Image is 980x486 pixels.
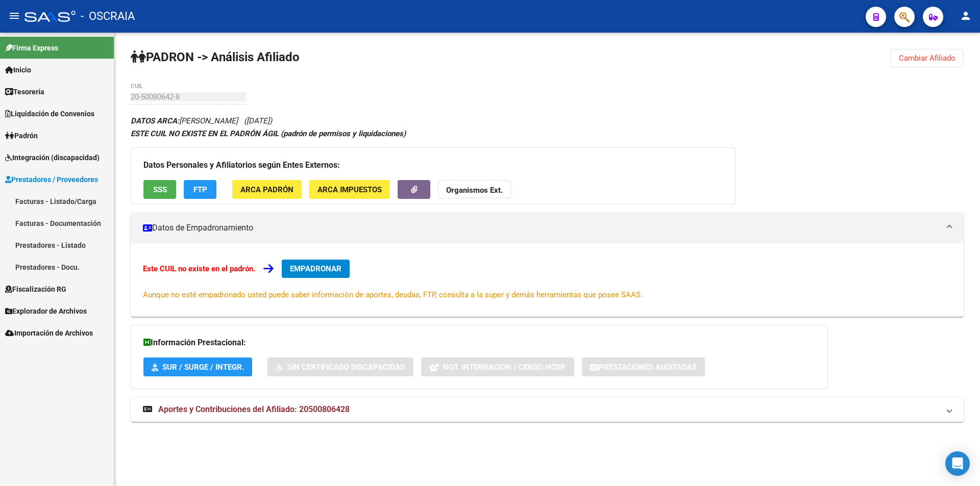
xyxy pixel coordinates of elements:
mat-icon: person [960,10,972,22]
button: Prestaciones Auditadas [582,357,705,376]
span: SUR / SURGE / INTEGR. [162,363,244,372]
strong: Este CUIL no existe en el padrón. [143,264,255,273]
strong: DATOS ARCA: [131,116,179,125]
span: Not. Internacion / Censo Hosp. [443,363,566,372]
mat-expansion-panel-header: Aportes y Contribuciones del Afiliado: 20500806428 [131,397,964,422]
button: ARCA Impuestos [309,180,390,199]
button: SUR / SURGE / INTEGR. [143,357,252,376]
span: Explorador de Archivos [5,305,87,317]
button: ARCA Padrón [232,180,302,199]
strong: PADRON -> Análisis Afiliado [131,50,300,64]
span: ARCA Padrón [240,185,293,194]
span: Inicio [5,64,31,75]
button: FTP [184,180,216,199]
mat-expansion-panel-header: Datos de Empadronamiento [131,213,964,243]
button: Sin Certificado Discapacidad [267,357,413,376]
span: Tesorería [5,86,44,97]
button: Not. Internacion / Censo Hosp. [421,357,574,376]
span: Padrón [5,130,38,141]
span: Integración (discapacidad) [5,152,100,163]
span: FTP [193,185,207,194]
span: SSS [153,185,167,194]
span: EMPADRONAR [290,264,341,273]
mat-panel-title: Datos de Empadronamiento [143,222,939,234]
span: Firma Express [5,42,58,54]
span: Prestadores / Proveedores [5,174,98,185]
span: Cambiar Afiliado [899,54,955,63]
button: EMPADRONAR [282,260,350,278]
span: Aunque no esté empadronado usted puede saber información de aportes, deudas, FTP, consulta a la s... [143,290,643,299]
h3: Datos Personales y Afiliatorios según Entes Externos: [143,158,723,172]
div: Datos de Empadronamiento [131,243,964,317]
span: ARCA Impuestos [317,185,382,194]
span: - OSCRAIA [81,5,135,28]
span: Aportes y Contribuciones del Afiliado: 20500806428 [158,404,350,414]
button: SSS [143,180,176,199]
span: [PERSON_NAME] [131,116,238,125]
button: Cambiar Afiliado [891,49,964,67]
strong: Organismos Ext. [446,186,503,195]
mat-icon: menu [8,10,20,22]
span: Sin Certificado Discapacidad [287,363,405,372]
span: Fiscalización RG [5,284,66,295]
span: ([DATE]) [244,116,272,125]
strong: ESTE CUIL NO EXISTE EN EL PADRÓN ÁGIL (padrón de permisos y liquidaciones) [131,129,406,138]
span: Importación de Archivos [5,327,93,339]
h3: Información Prestacional: [143,336,815,350]
div: Open Intercom Messenger [945,451,970,476]
span: Liquidación de Convenios [5,108,94,119]
button: Organismos Ext. [438,180,511,199]
span: Prestaciones Auditadas [599,363,697,372]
